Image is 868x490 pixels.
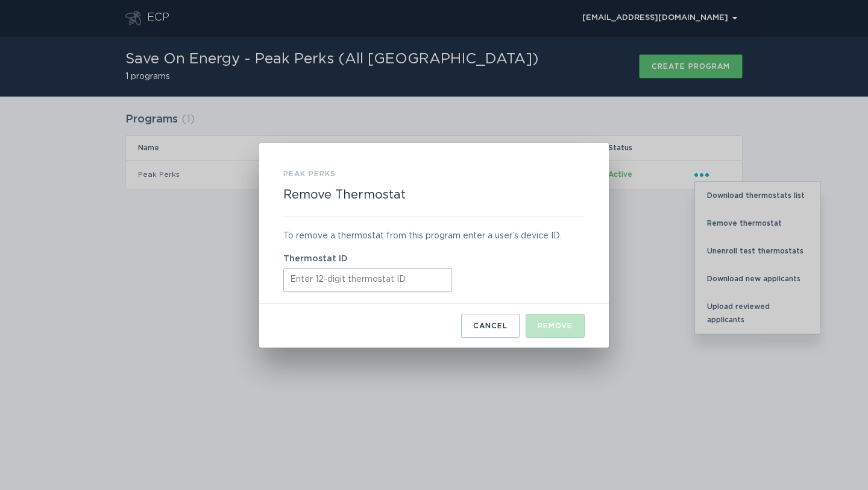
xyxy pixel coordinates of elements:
button: Cancel [461,314,520,338]
div: Remove [538,322,573,329]
div: Cancel [473,322,508,329]
input: Thermostat ID [283,268,452,292]
button: Remove [526,314,585,338]
div: Remove Thermostat [259,143,609,348]
label: Thermostat ID [283,255,585,263]
h2: Remove Thermostat [283,188,406,202]
div: To remove a thermostat from this program enter a user’s device ID. [283,229,585,243]
h3: Peak Perks [283,167,336,180]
